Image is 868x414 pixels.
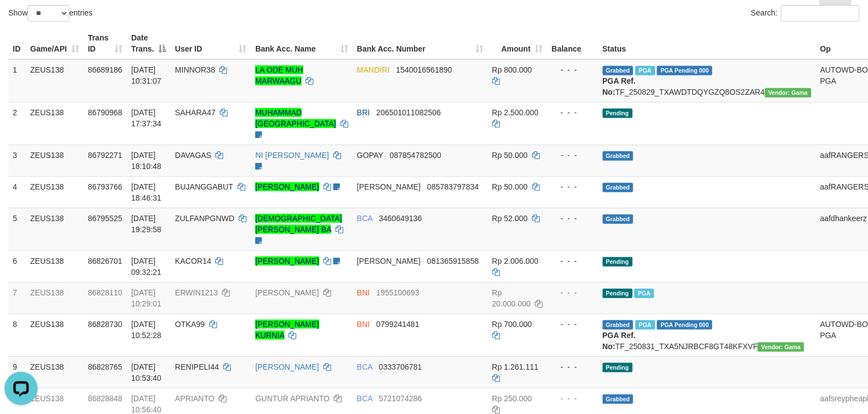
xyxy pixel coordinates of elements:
[603,214,634,224] span: Grabbed
[603,151,634,161] span: Grabbed
[8,176,26,208] td: 4
[255,214,342,234] a: [DEMOGRAPHIC_DATA][PERSON_NAME] BA
[427,182,479,191] span: Copy 085783797834 to clipboard
[657,320,712,330] span: PGA Pending
[758,343,804,352] span: Vendor URL: https://trx31.1velocity.biz
[255,108,336,128] a: MUHAMMAD [GEOGRAPHIC_DATA]
[492,320,532,329] span: Rp 700.000
[84,28,127,59] th: Trans ID: activate to sort column ascending
[379,394,422,403] span: Copy 5721074286 to clipboard
[603,257,633,267] span: Pending
[8,5,92,22] label: Show entries
[492,108,539,117] span: Rp 2.500.000
[357,151,383,160] span: GOPAY
[492,288,531,308] span: Rp 20.000.000
[88,362,122,371] span: 86828765
[8,145,26,176] td: 3
[357,65,390,74] span: MANDIRI
[131,257,162,277] span: [DATE] 09:32:21
[552,107,594,118] div: - - -
[88,65,122,74] span: 86689186
[357,288,370,297] span: BNI
[8,282,26,314] td: 7
[634,289,654,298] span: Marked by aafnoeunsreypich
[8,356,26,388] td: 9
[88,182,122,191] span: 86793766
[552,150,594,161] div: - - -
[357,320,370,329] span: BNI
[353,28,488,59] th: Bank Acc. Number: activate to sort column ascending
[635,320,655,330] span: Marked by aafsreyleap
[603,76,636,96] b: PGA Ref. No:
[751,5,860,22] label: Search:
[492,214,528,223] span: Rp 52.000
[635,66,655,75] span: Marked by aafkaynarin
[131,65,162,85] span: [DATE] 10:31:07
[175,362,219,371] span: RENIPELI44
[131,151,162,171] span: [DATE] 18:10:48
[8,208,26,251] td: 5
[547,28,598,59] th: Balance
[603,363,633,372] span: Pending
[175,320,205,329] span: OTKA99
[552,361,594,372] div: - - -
[357,182,421,191] span: [PERSON_NAME]
[492,257,539,265] span: Rp 2.006.000
[8,102,26,145] td: 2
[88,257,122,265] span: 86826701
[26,208,84,251] td: ZEUS138
[131,108,162,128] span: [DATE] 17:37:34
[255,257,319,265] a: [PERSON_NAME]
[357,362,373,371] span: BCA
[598,59,816,103] td: TF_250829_TXAWDTDQYGZQ8OS2ZAR4
[88,151,122,160] span: 86792271
[765,88,812,98] span: Vendor URL: https://trx31.1velocity.biz
[175,108,215,117] span: SAHARA47
[26,28,84,59] th: Game/API: activate to sort column ascending
[170,28,251,59] th: User ID: activate to sort column ascending
[26,145,84,176] td: ZEUS138
[26,314,84,356] td: ZEUS138
[255,182,319,191] a: [PERSON_NAME]
[598,314,816,356] td: TF_250831_TXA5NJRBCF8GT48KFXVF
[488,28,547,59] th: Amount: activate to sort column ascending
[492,394,532,403] span: Rp 250.000
[379,214,422,223] span: Copy 3460649136 to clipboard
[131,394,162,414] span: [DATE] 10:56:40
[26,356,84,388] td: ZEUS138
[131,362,162,382] span: [DATE] 10:53:40
[357,214,373,223] span: BCA
[396,65,452,74] span: Copy 1540016561890 to clipboard
[131,320,162,340] span: [DATE] 10:52:28
[255,362,319,371] a: [PERSON_NAME]
[88,108,122,117] span: 86790968
[8,314,26,356] td: 8
[26,282,84,314] td: ZEUS138
[175,65,215,74] span: MINNOR38
[88,394,122,403] span: 86828848
[175,257,211,265] span: KACOR14
[552,319,594,330] div: - - -
[552,255,594,267] div: - - -
[552,213,594,224] div: - - -
[251,28,353,59] th: Bank Acc. Name: activate to sort column ascending
[26,251,84,282] td: ZEUS138
[357,257,421,265] span: [PERSON_NAME]
[131,288,162,308] span: [DATE] 10:29:01
[603,331,636,351] b: PGA Ref. No:
[8,28,26,59] th: ID
[88,214,122,223] span: 86795525
[492,182,528,191] span: Rp 50.000
[598,28,816,59] th: Status
[376,320,420,329] span: Copy 0799241481 to clipboard
[8,251,26,282] td: 6
[131,182,162,202] span: [DATE] 18:46:31
[492,362,539,371] span: Rp 1.261.111
[427,257,479,265] span: Copy 081365915858 to clipboard
[175,288,218,297] span: ERWIN1213
[603,109,633,118] span: Pending
[492,65,532,74] span: Rp 800.000
[781,5,860,22] input: Search:
[255,151,329,160] a: NI [PERSON_NAME]
[88,288,122,297] span: 86828110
